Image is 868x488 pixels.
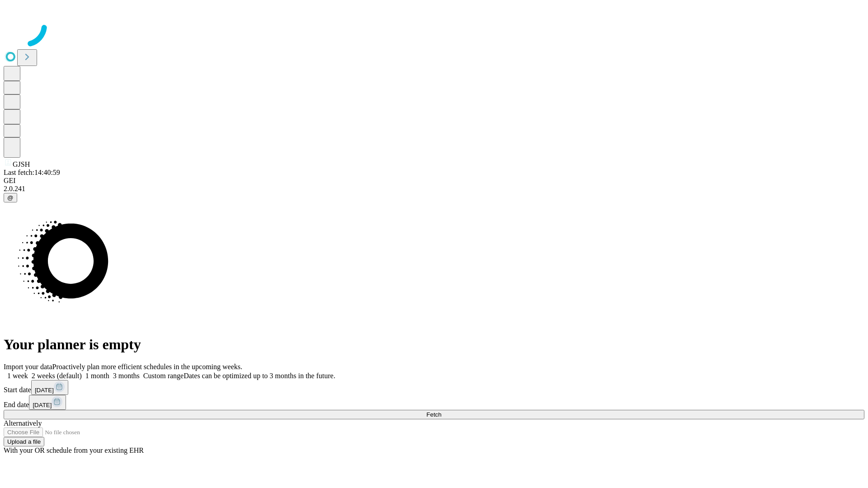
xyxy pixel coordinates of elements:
[4,437,44,446] button: Upload a file
[4,410,864,419] button: Fetch
[4,185,864,193] div: 2.0.241
[4,169,60,176] span: Last fetch: 14:40:59
[29,395,66,410] button: [DATE]
[4,395,864,410] div: End date
[113,372,140,380] span: 3 months
[35,387,54,394] span: [DATE]
[7,372,28,380] span: 1 week
[7,194,14,201] span: @
[4,363,52,371] span: Import your data
[4,336,864,353] h1: Your planner is empty
[13,160,30,168] span: GJSH
[184,372,335,380] span: Dates can be optimized up to 3 months in the future.
[4,419,42,427] span: Alternatively
[85,372,109,380] span: 1 month
[4,380,864,395] div: Start date
[31,380,68,395] button: [DATE]
[4,193,17,202] button: @
[33,402,52,408] span: [DATE]
[4,446,144,454] span: With your OR schedule from your existing EHR
[52,363,242,371] span: Proactively plan more efficient schedules in the upcoming weeks.
[143,372,184,380] span: Custom range
[32,372,82,380] span: 2 weeks (default)
[426,411,441,418] span: Fetch
[4,177,864,185] div: GEI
